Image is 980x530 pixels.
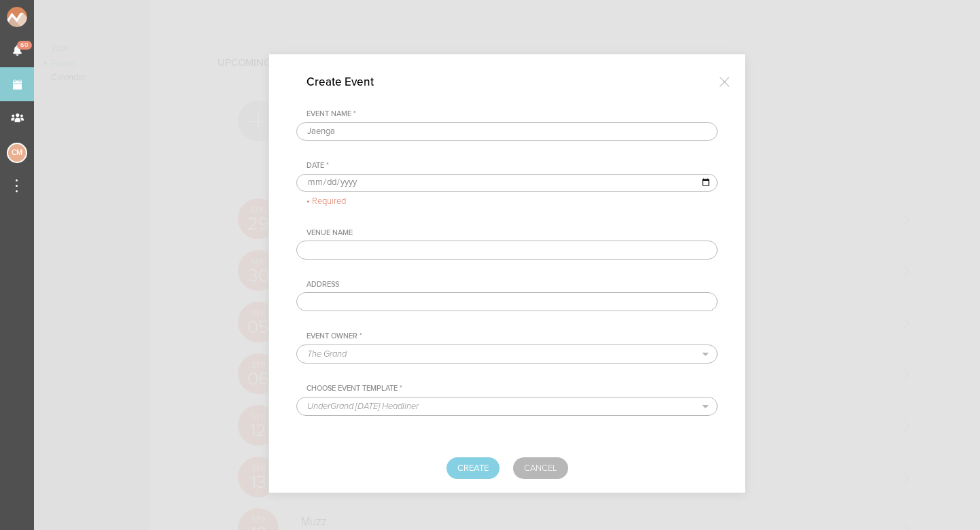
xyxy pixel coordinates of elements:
div: Date * [307,161,718,171]
img: NOMAD [7,7,84,27]
div: Venue Name [307,228,718,238]
button: Create [447,457,500,479]
a: Cancel [513,457,568,479]
div: Event Name * [307,109,718,119]
div: Address [307,280,718,289]
span: 60 [17,41,32,50]
p: Required [312,197,346,206]
div: Charlie McGinley [7,143,27,163]
div: Event Owner * [307,332,718,341]
h4: Create Event [307,75,394,89]
div: Choose Event Template * [307,384,718,393]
